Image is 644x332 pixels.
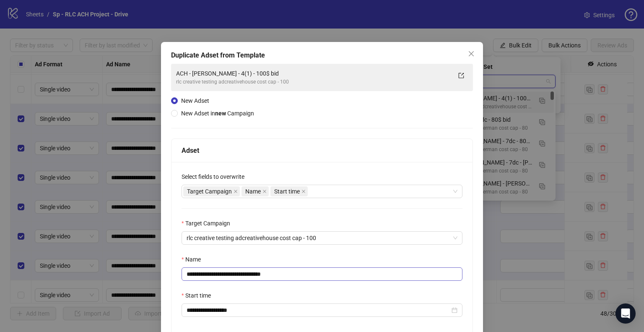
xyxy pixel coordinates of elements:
span: New Adset [181,97,209,104]
span: Name [241,186,269,196]
div: Duplicate Adset from Template [171,50,473,60]
div: ACH - [PERSON_NAME] - 4(1) - 100$ bid [176,69,451,78]
input: Start time [187,306,450,315]
div: rlc creative testing adcreativehouse cost cap - 100 [176,78,451,86]
span: close [301,189,306,193]
button: Close [465,47,478,60]
span: Target Campaign [187,187,232,196]
div: Open Intercom Messenger [615,303,636,324]
label: Select fields to overwrite [182,172,250,181]
label: Target Campaign [182,219,236,228]
span: New Adset in Campaign [181,110,254,117]
span: rlc creative testing adcreativehouse cost cap - 100 [187,232,457,244]
span: Start time [274,187,300,196]
span: close [262,189,267,193]
label: Start time [182,291,216,300]
span: Start time [270,186,308,196]
span: close [234,189,238,193]
span: export [458,73,464,78]
input: Name [182,267,462,281]
span: Target Campaign [183,186,240,196]
span: Name [245,187,261,196]
div: Adset [182,145,462,156]
label: Name [182,255,206,264]
strong: new [215,110,226,117]
span: close [468,50,475,57]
